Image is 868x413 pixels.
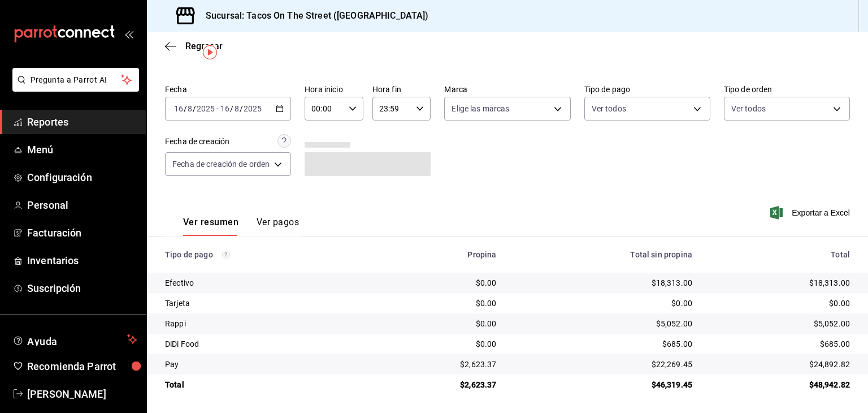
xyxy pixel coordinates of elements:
[27,386,137,402] span: [PERSON_NAME]
[381,338,497,350] div: $0.00
[165,318,363,329] div: Rappi
[124,29,133,38] button: open_drawer_menu
[710,379,850,390] div: $48,942.82
[444,85,570,93] label: Marca
[243,104,262,113] input: ----
[514,277,692,289] div: $18,313.00
[724,85,850,93] label: Tipo de orden
[381,379,497,390] div: $2,623.37
[172,158,270,170] span: Fecha de creación de orden
[196,104,215,113] input: ----
[183,217,238,236] button: Ver resumen
[514,318,692,329] div: $5,052.00
[710,298,850,309] div: $0.00
[165,85,291,93] label: Fecha
[452,103,509,114] span: Elige las marcas
[381,359,497,370] div: $2,623.37
[31,74,121,86] span: Pregunta a Parrot AI
[381,298,497,309] div: $0.00
[710,250,850,259] div: Total
[173,104,184,113] input: --
[185,41,223,51] span: Regresar
[187,104,193,113] input: --
[27,170,137,185] span: Configuración
[193,104,196,113] span: /
[710,359,850,370] div: $24,892.82
[372,85,431,93] label: Hora fin
[27,114,137,130] span: Reportes
[12,68,139,92] button: Pregunta a Parrot AI
[584,85,710,93] label: Tipo de pago
[220,104,230,113] input: --
[27,359,137,374] span: Recomienda Parrot
[514,338,692,350] div: $685.00
[165,250,363,259] div: Tipo de pago
[381,318,497,329] div: $0.00
[165,136,229,148] div: Fecha de creación
[27,225,137,240] span: Facturación
[381,277,497,289] div: $0.00
[710,318,850,329] div: $5,052.00
[514,379,692,390] div: $46,319.45
[731,103,766,114] span: Ver todos
[230,104,233,113] span: /
[203,45,217,59] img: Tooltip marker
[305,85,363,93] label: Hora inicio
[197,9,428,23] h3: Sucursal: Tacos On The Street ([GEOGRAPHIC_DATA])
[710,277,850,289] div: $18,313.00
[257,217,299,236] button: Ver pagos
[184,104,187,113] span: /
[27,253,137,268] span: Inventarios
[165,298,363,309] div: Tarjeta
[165,379,363,390] div: Total
[592,103,626,114] span: Ver todos
[514,298,692,309] div: $0.00
[165,277,363,289] div: Efectivo
[216,104,219,113] span: -
[234,104,240,113] input: --
[27,281,137,296] span: Suscripción
[183,217,299,236] div: navigation tabs
[165,338,363,350] div: DiDi Food
[165,359,363,370] div: Pay
[514,359,692,370] div: $22,269.45
[222,251,230,259] svg: Los pagos realizados con Pay y otras terminales son montos brutos.
[514,250,692,259] div: Total sin propina
[27,333,123,346] span: Ayuda
[27,197,137,213] span: Personal
[772,206,850,220] button: Exportar a Excel
[381,250,497,259] div: Propina
[165,41,223,51] button: Regresar
[8,82,139,94] a: Pregunta a Parrot AI
[27,142,137,157] span: Menú
[240,104,243,113] span: /
[710,338,850,350] div: $685.00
